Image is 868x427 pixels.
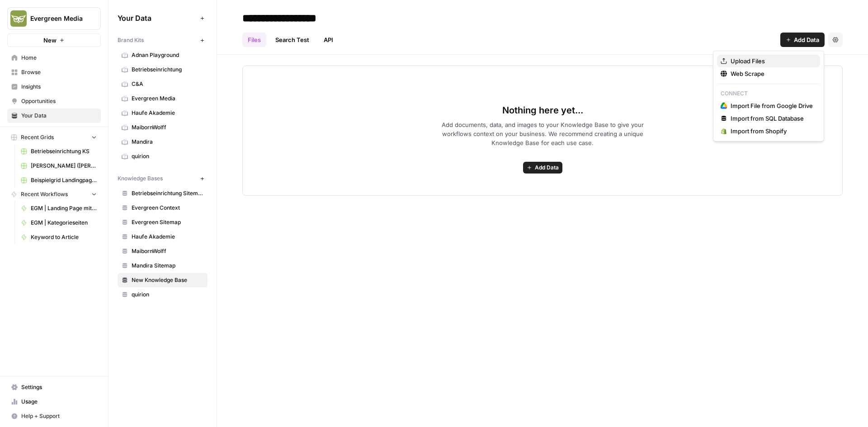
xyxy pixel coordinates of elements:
a: Haufe Akademie [118,106,208,120]
span: Adnan Playground [132,51,203,59]
a: Haufe Akademie [118,230,208,244]
span: Knowledge Bases [118,174,163,183]
a: Evergreen Context [118,201,208,215]
span: MaibornWolff [132,247,203,255]
span: Beispielgrid Landingpages mit HMTL-Struktur [31,176,97,184]
a: quirion [118,149,208,164]
span: Upload Files [731,56,813,66]
span: Opportunities [21,97,97,105]
span: Haufe Akademie [132,109,203,117]
span: Evergreen Context [132,204,203,212]
span: Recent Grids [21,133,54,141]
span: Betriebseinrichtung [132,66,203,74]
span: MaibornWolff [132,123,203,131]
span: Add Data [535,164,559,172]
span: Add documents, data, and images to your Knowledge Base to give your workflows context on your bus... [427,120,658,147]
a: Evergreen Media [118,91,208,106]
span: Recent Workflows [21,190,68,198]
span: Mandira [132,138,203,146]
div: Add Data [713,51,824,141]
span: Keyword to Article [31,233,97,241]
a: New Knowledge Base [118,273,208,287]
span: Evergreen Media [30,14,85,23]
span: Insights [21,83,97,91]
span: Evergreen Media [132,94,203,103]
a: MaibornWolff [118,120,208,135]
span: Import from SQL Database [731,114,813,123]
span: Your Data [21,112,97,120]
a: Search Test [270,33,315,47]
a: Betriebseinrichtung Sitemap [118,186,208,201]
span: quirion [132,152,203,160]
span: Usage [21,398,97,406]
span: Browse [21,68,97,76]
a: C&A [118,77,208,91]
span: Web Scrape [731,69,813,78]
a: Betriebseinrichtung KS [17,144,101,159]
a: Usage [7,394,101,409]
a: Insights [7,80,101,94]
a: Opportunities [7,94,101,108]
a: Mandira [118,135,208,149]
a: Beispielgrid Landingpages mit HMTL-Struktur [17,173,101,188]
a: API [318,33,339,47]
span: [PERSON_NAME] ([PERSON_NAME]) [31,162,97,170]
a: Evergreen Sitemap [118,215,208,230]
span: Help + Support [21,412,97,420]
button: Workspace: Evergreen Media [7,7,101,30]
span: EGM | Kategorieseiten [31,219,97,227]
a: [PERSON_NAME] ([PERSON_NAME]) [17,159,101,173]
a: Settings [7,380,101,394]
span: Haufe Akademie [132,233,203,241]
span: quirion [132,291,203,299]
a: quirion [118,287,208,302]
span: Import from Shopify [731,127,813,136]
span: C&A [132,80,203,88]
a: Home [7,51,101,65]
span: Betriebseinrichtung KS [31,147,97,155]
a: Files [242,33,266,47]
a: MaibornWolff [118,244,208,258]
button: Recent Grids [7,131,101,144]
span: EGM | Landing Page mit bestehender Struktur [31,204,97,212]
button: Recent Workflows [7,188,101,201]
img: Evergreen Media Logo [10,10,27,27]
span: Mandira Sitemap [132,262,203,270]
button: Add Data [780,33,825,47]
button: New [7,33,101,47]
span: Import File from Google Drive [731,101,813,110]
span: Home [21,54,97,62]
a: Keyword to Article [17,230,101,244]
span: Your Data [118,13,197,23]
span: Nothing here yet... [502,104,583,117]
span: New [43,36,57,45]
p: Connect [717,88,820,99]
a: Mandira Sitemap [118,258,208,273]
span: Settings [21,383,97,391]
span: Betriebseinrichtung Sitemap [132,189,203,197]
a: Your Data [7,108,101,123]
a: EGM | Landing Page mit bestehender Struktur [17,201,101,216]
span: Evergreen Sitemap [132,218,203,226]
span: Brand Kits [118,36,144,44]
a: Adnan Playground [118,48,208,62]
a: Browse [7,65,101,80]
a: EGM | Kategorieseiten [17,216,101,230]
button: Add Data [523,162,562,174]
button: Help + Support [7,409,101,423]
span: Add Data [794,35,819,44]
span: New Knowledge Base [132,276,203,284]
a: Betriebseinrichtung [118,62,208,77]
